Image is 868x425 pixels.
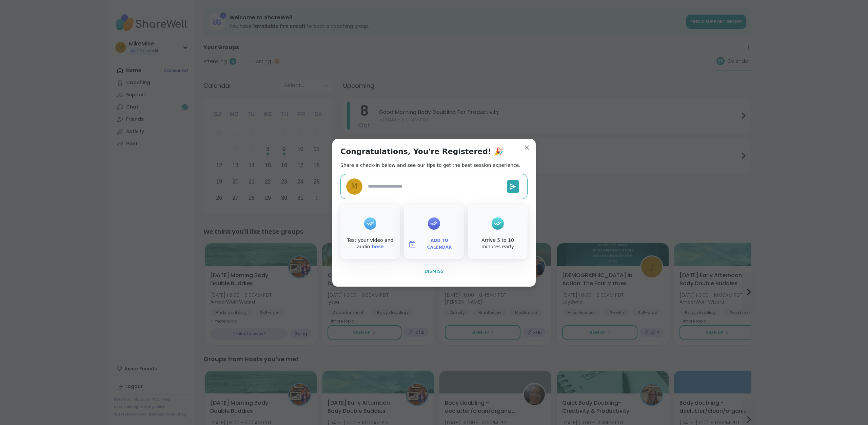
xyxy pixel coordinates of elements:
span: Add to Calendar [419,237,460,251]
span: Dismiss [425,269,443,274]
h1: Congratulations, You're Registered! 🎉 [340,147,503,156]
a: here [372,244,384,249]
button: Dismiss [340,264,528,278]
div: Arrive 5 to 10 minutes early [469,237,526,250]
h2: Share a check-in below and see our tips to get the best session experience. [340,162,520,169]
div: Test your video and audio [342,237,399,250]
button: Add to Calendar [406,237,462,251]
span: M [351,180,358,192]
img: ShareWell Logomark [408,240,416,248]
